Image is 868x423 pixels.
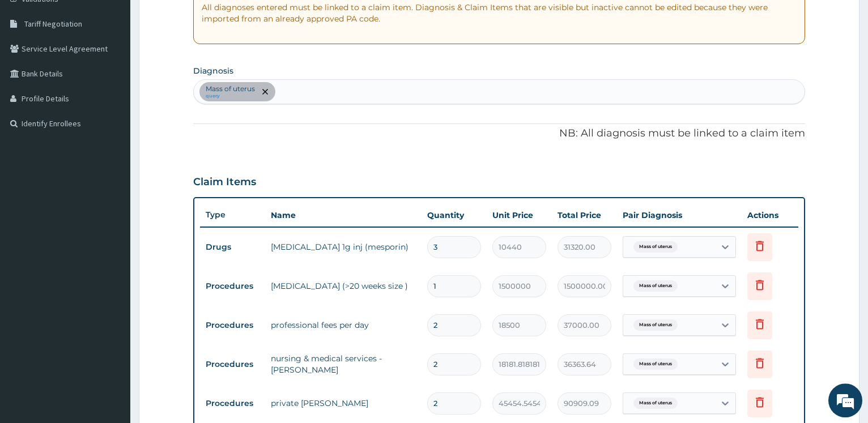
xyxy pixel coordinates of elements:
[265,236,422,258] td: [MEDICAL_DATA] 1g inj (mesporin)
[200,276,265,297] td: Procedures
[200,237,265,258] td: Drugs
[202,2,797,24] p: All diagnoses entered must be linked to a claim item. Diagnosis & Claim Items that are visible bu...
[487,204,552,227] th: Unit Price
[24,19,82,29] span: Tariff Negotiation
[633,398,678,409] span: Mass of uterus
[206,93,255,99] small: query
[633,358,678,370] span: Mass of uterus
[200,354,265,375] td: Procedures
[633,241,678,253] span: Mass of uterus
[186,6,213,33] div: Minimize live chat window
[6,293,216,333] textarea: Type your message and hit 'Enter'
[265,314,422,336] td: professional fees per day
[265,392,422,415] td: private [PERSON_NAME]
[633,280,678,292] span: Mass of uterus
[260,87,270,97] span: remove selection option
[193,126,805,141] p: NB: All diagnosis must be linked to a claim item
[193,65,233,76] label: Diagnosis
[265,204,422,227] th: Name
[200,204,265,225] th: Type
[200,393,265,414] td: Procedures
[200,315,265,336] td: Procedures
[633,319,678,331] span: Mass of uterus
[59,63,190,78] div: Chat with us now
[422,204,487,227] th: Quantity
[265,275,422,297] td: [MEDICAL_DATA] (>20 weeks size )
[21,57,46,85] img: d_794563401_company_1708531726252_794563401
[617,204,742,227] th: Pair Diagnosis
[265,347,422,381] td: nursing & medical services -[PERSON_NAME]
[66,135,156,249] span: We're online!
[742,204,798,227] th: Actions
[552,204,617,227] th: Total Price
[193,176,256,189] h3: Claim Items
[206,84,255,93] p: Mass of uterus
